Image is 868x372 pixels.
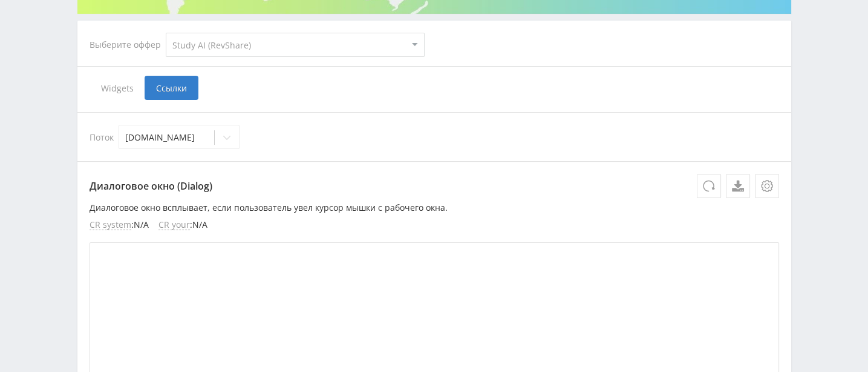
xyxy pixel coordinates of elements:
span: CR system [90,220,131,230]
button: Настройки [755,174,779,198]
span: Ссылки [145,76,198,100]
div: Выберите оффер [90,40,166,50]
li: : N/A [158,220,207,230]
div: Поток [90,125,779,149]
button: Обновить [697,174,721,198]
span: Widgets [90,76,145,100]
span: CR your [158,220,190,230]
p: Диалоговое окно всплывает, если пользователь увел курсор мышки с рабочего окна. [90,203,779,213]
a: Скачать [726,174,750,198]
p: Диалоговое окно (Dialog) [90,174,779,198]
li: : N/A [90,220,149,230]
